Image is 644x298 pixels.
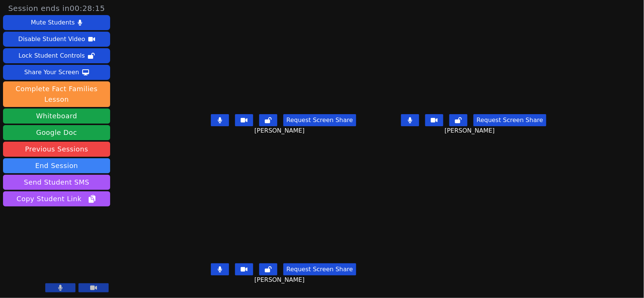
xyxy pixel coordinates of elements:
button: Request Screen Share [473,114,546,126]
div: Disable Student Video [18,33,85,45]
div: Mute Students [31,17,75,29]
div: Lock Student Controls [18,50,85,62]
a: Google Doc [3,125,110,140]
span: Session ends in [8,3,105,14]
button: Share Your Screen [3,65,110,80]
span: [PERSON_NAME] [254,275,306,284]
button: End Session [3,158,110,173]
button: Complete Fact Families Lesson [3,81,110,107]
button: Lock Student Controls [3,48,110,63]
button: Disable Student Video [3,32,110,47]
button: Whiteboard [3,109,110,124]
span: [PERSON_NAME] [445,126,497,135]
button: Mute Students [3,15,110,30]
button: Copy Student Link [3,191,110,206]
button: Request Screen Share [283,114,356,126]
div: Share Your Screen [24,66,79,78]
a: Previous Sessions [3,142,110,157]
button: Send Student SMS [3,175,110,190]
span: [PERSON_NAME] [254,126,306,135]
span: Copy Student Link [17,194,97,204]
time: 00:28:15 [70,4,105,13]
button: Request Screen Share [283,263,356,275]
